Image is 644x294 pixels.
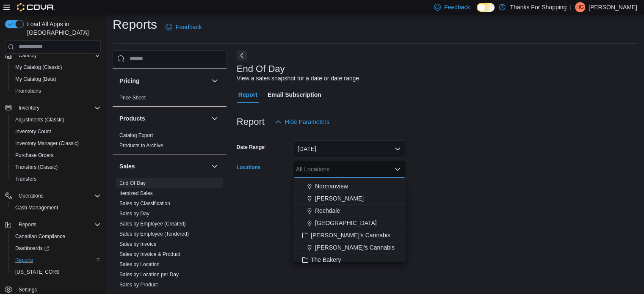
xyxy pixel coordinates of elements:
[15,152,54,159] span: Purchase Orders
[8,231,104,242] button: Canadian Compliance
[19,286,37,293] span: Settings
[315,170,377,178] span: [GEOGRAPHIC_DATA]
[237,144,267,151] label: Date Range
[311,231,390,239] span: [PERSON_NAME]'s Cannabis
[510,2,567,12] p: Thanks For Shopping
[15,191,47,201] button: Operations
[119,251,180,257] a: Sales by Invoice & Product
[576,2,584,12] span: HG
[2,190,104,202] button: Operations
[2,219,104,231] button: Reports
[15,128,51,135] span: Inventory Count
[238,86,257,103] span: Report
[12,126,101,137] span: Inventory Count
[293,180,406,192] button: Normanview
[119,132,153,138] a: Catalog Export
[119,142,163,149] span: Products to Archive
[12,86,101,96] span: Promotions
[15,103,101,113] span: Inventory
[12,138,101,148] span: Inventory Manager (Classic)
[119,190,153,196] a: Itemized Sales
[119,162,208,170] button: Sales
[315,206,340,215] span: Rochdale
[8,137,104,149] button: Inventory Manager (Classic)
[12,74,101,84] span: My Catalog (Beta)
[12,243,101,253] span: Dashboards
[15,257,33,264] span: Reports
[15,76,56,82] span: My Catalog (Beta)
[8,266,104,278] button: [US_STATE] CCRS
[119,220,186,227] span: Sales by Employee (Created)
[119,272,179,278] a: Sales by Location per Day
[12,267,101,277] span: Washington CCRS
[2,102,104,114] button: Inventory
[15,233,65,240] span: Canadian Compliance
[15,220,40,230] button: Reports
[12,150,101,160] span: Purchase Orders
[15,269,59,275] span: [US_STATE] CCRS
[12,231,69,242] a: Canadian Compliance
[119,180,146,186] a: End Of Day
[12,126,55,137] a: Inventory Count
[12,138,82,148] a: Inventory Manager (Classic)
[119,94,146,101] span: Price Sheet
[315,182,348,190] span: Normanview
[119,221,186,227] a: Sales by Employee (Created)
[293,192,406,205] button: [PERSON_NAME]
[119,211,149,217] a: Sales by Day
[119,271,179,278] span: Sales by Location per Day
[268,86,321,103] span: Email Subscription
[162,19,205,36] a: Feedback
[8,61,104,73] button: My Catalog (Classic)
[575,2,585,12] div: H Griffin
[12,115,68,125] a: Adjustments (Classic)
[8,242,104,254] a: Dashboards
[119,162,135,170] h3: Sales
[12,115,101,125] span: Adjustments (Classic)
[285,118,329,126] span: Hide Parameters
[19,192,44,199] span: Operations
[119,261,160,268] span: Sales by Location
[12,62,101,72] span: My Catalog (Classic)
[15,50,101,60] span: Catalog
[15,191,101,201] span: Operations
[271,113,333,130] button: Hide Parameters
[293,140,406,157] button: [DATE]
[210,76,220,86] button: Pricing
[12,162,61,172] a: Transfers (Classic)
[119,251,180,258] span: Sales by Invoice & Product
[119,210,149,217] span: Sales by Day
[8,149,104,161] button: Purchase Orders
[237,164,261,171] label: Locations
[570,2,572,12] p: |
[119,241,156,247] span: Sales by Invoice
[311,256,341,264] span: The Bakery
[119,282,158,288] a: Sales by Product
[15,140,79,147] span: Inventory Manager (Classic)
[293,217,406,229] button: [GEOGRAPHIC_DATA]
[176,23,202,31] span: Feedback
[15,116,64,123] span: Adjustments (Classic)
[15,64,62,71] span: My Catalog (Classic)
[15,220,101,230] span: Reports
[293,229,406,242] button: [PERSON_NAME]'s Cannabis
[12,174,40,184] a: Transfers
[8,73,104,85] button: My Catalog (Beta)
[119,261,160,267] a: Sales by Location
[119,180,146,187] span: End Of Day
[12,86,44,96] a: Promotions
[237,64,285,74] h3: End Of Day
[12,162,101,172] span: Transfers (Classic)
[15,164,58,170] span: Transfers (Classic)
[17,3,55,11] img: Cova
[19,221,36,228] span: Reports
[210,161,220,171] button: Sales
[15,245,49,252] span: Dashboards
[12,203,61,213] a: Cash Management
[15,204,58,211] span: Cash Management
[8,85,104,97] button: Promotions
[119,200,170,207] span: Sales by Classification
[237,74,361,83] div: View a sales snapshot for a date or date range.
[12,243,53,253] a: Dashboards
